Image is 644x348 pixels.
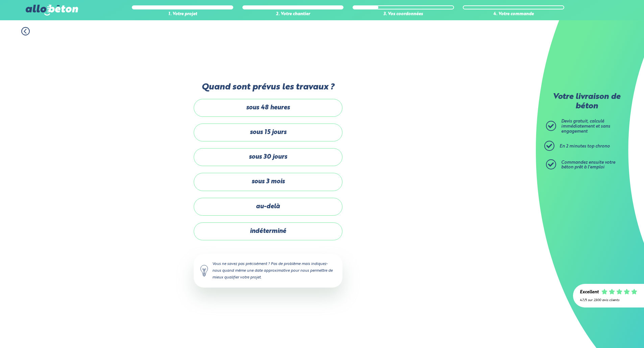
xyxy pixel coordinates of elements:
p: Votre livraison de béton [548,92,625,111]
img: allobéton [26,5,78,16]
span: Devis gratuit, calculé immédiatement et sans engagement [561,119,610,133]
label: sous 30 jours [194,148,342,166]
div: 1. Votre projet [132,12,233,17]
label: sous 48 heures [194,99,342,117]
div: 2. Votre chantier [242,12,344,17]
label: indéterminé [194,222,342,240]
label: sous 3 mois [194,173,342,191]
span: En 2 minutes top chrono [559,144,610,149]
span: Commandez ensuite votre béton prêt à l'emploi [561,160,615,170]
div: 4. Votre commande [463,12,564,17]
div: 3. Vos coordonnées [353,12,454,17]
iframe: Help widget launcher [584,322,637,341]
div: 4.7/5 sur 2300 avis clients [580,298,637,302]
label: Quand sont prévus les travaux ? [194,82,342,92]
label: sous 15 jours [194,124,342,141]
div: Vous ne savez pas précisément ? Pas de problème mais indiquez-nous quand même une date approximat... [194,254,342,288]
div: Excellent [580,290,599,295]
label: au-delà [194,198,342,216]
